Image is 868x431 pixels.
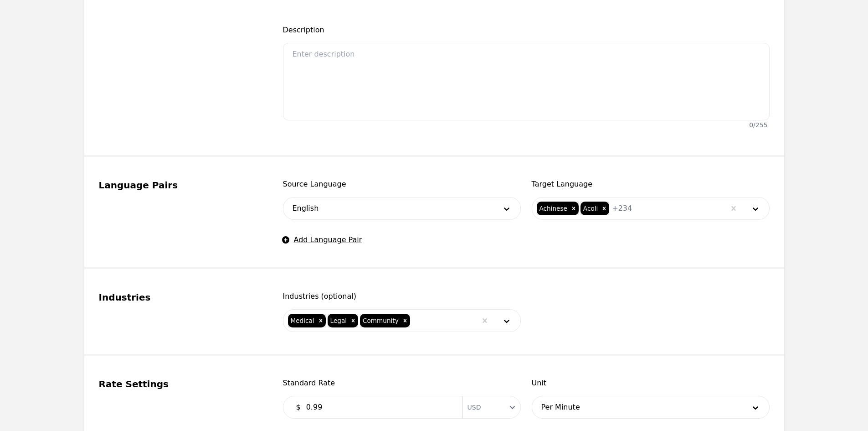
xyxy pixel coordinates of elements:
span: Standard Rate [283,378,521,389]
span: Industries (optional) [283,291,521,302]
div: Remove Community [400,314,410,327]
div: Acoli [580,202,599,215]
span: $ [296,402,301,413]
legend: Language Pairs [99,179,261,192]
span: Target Language [532,179,770,190]
button: Add Language Pair [283,234,362,245]
legend: Rate Settings [99,378,261,390]
div: Medical [288,314,316,327]
div: Remove Medical [316,314,326,327]
span: Source Language [283,179,521,190]
div: Achinese [537,202,569,215]
span: Unit [532,378,770,389]
div: Legal [328,314,348,327]
div: Community [360,314,400,327]
div: Remove Acoli [599,202,609,215]
input: 0.00 [301,398,457,416]
div: Remove Achinese [569,202,579,215]
span: + 234 [612,203,632,214]
div: Remove Legal [348,314,358,327]
legend: Industries [99,291,261,304]
span: Description [283,25,770,36]
div: 0 / 255 [749,120,767,130]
